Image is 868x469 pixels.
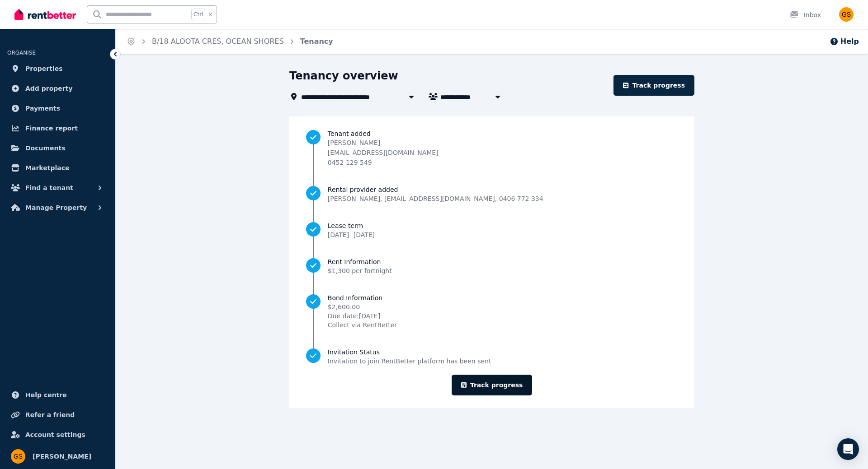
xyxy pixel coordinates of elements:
button: Help [830,36,859,47]
span: [DATE] - [DATE] [328,231,375,238]
span: Marketplace [25,163,69,173]
span: Properties [25,63,63,74]
a: Payments [7,99,108,117]
span: [PERSON_NAME] [33,451,91,462]
span: Rental provider added [328,185,543,194]
span: Due date: [DATE] [328,311,397,320]
a: Documents [7,139,108,157]
span: Rent Information [328,257,392,266]
button: Find a tenant [7,179,108,197]
a: Refer a friend [7,406,108,424]
p: [EMAIL_ADDRESS][DOMAIN_NAME] [328,148,439,157]
a: Track progress [452,375,533,395]
img: GURBHEJ SEKHON [839,7,854,22]
a: Rent Information$1,300 per fortnight [306,257,678,275]
a: Marketplace [7,159,108,177]
span: Add property [25,83,73,94]
a: Invitation StatusInvitation to join RentBetter platform has been sent [306,348,678,366]
a: Lease term[DATE]- [DATE] [306,221,678,239]
span: k [209,11,212,18]
a: Bond Information$2,600.00Due date:[DATE]Collect via RentBetter [306,293,678,330]
span: Ctrl [191,9,205,20]
span: Find a tenant [25,182,73,193]
a: Tenancy [300,37,333,46]
span: Documents [25,143,66,153]
a: Properties [7,60,108,78]
span: Finance report [25,123,78,134]
img: GURBHEJ SEKHON [11,449,25,464]
span: Refer a friend [25,409,75,420]
div: Inbox [789,10,821,19]
div: Open Intercom Messenger [837,438,859,460]
nav: Breadcrumb [116,29,344,54]
a: Finance report [7,119,108,137]
a: Account settings [7,426,108,444]
span: ORGANISE [7,50,36,56]
span: Invitation Status [328,348,491,357]
span: $1,300 per fortnight [328,267,392,274]
span: 0452 129 549 [328,159,372,166]
span: Help centre [25,390,67,400]
span: Invitation to join RentBetter platform has been sent [328,357,491,366]
a: Track progress [613,75,694,96]
a: B/18 ALOOTA CRES, OCEAN SHORES [152,37,284,46]
span: $2,600.00 [328,302,397,311]
span: Account settings [25,429,85,440]
button: Manage Property [7,199,108,217]
span: [PERSON_NAME] , [EMAIL_ADDRESS][DOMAIN_NAME] , 0406 772 334 [328,194,543,203]
a: Add property [7,79,108,98]
span: Tenant added [328,129,678,138]
a: Tenant added[PERSON_NAME][EMAIL_ADDRESS][DOMAIN_NAME]0452 129 549 [306,129,678,167]
span: Manage Property [25,202,87,213]
a: Help centre [7,386,108,404]
a: Rental provider added[PERSON_NAME], [EMAIL_ADDRESS][DOMAIN_NAME], 0406 772 334 [306,185,678,203]
img: RentBetter [14,8,76,21]
h1: Tenancy overview [289,69,398,83]
span: Payments [25,103,60,114]
nav: Progress [306,129,678,366]
span: Lease term [328,221,375,230]
span: Bond Information [328,293,397,302]
span: Collect via RentBetter [328,320,397,330]
p: [PERSON_NAME] [328,138,439,147]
